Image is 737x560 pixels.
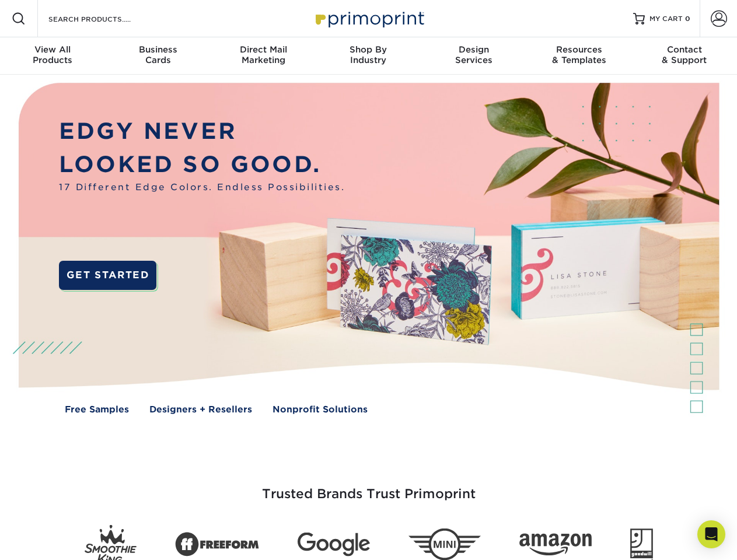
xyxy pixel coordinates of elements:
span: Design [421,44,526,55]
span: 0 [685,15,690,23]
img: Primoprint [310,6,427,31]
span: Resources [526,44,631,55]
span: Business [105,44,210,55]
img: Goodwill [630,528,653,560]
a: Designers + Resellers [149,403,252,416]
div: & Support [632,44,737,65]
a: Contact& Support [632,37,737,75]
span: Contact [632,44,737,55]
a: Shop ByIndustry [316,37,421,75]
a: Direct MailMarketing [211,37,316,75]
h3: Trusted Brands Trust Primoprint [27,459,710,516]
span: Shop By [316,44,421,55]
p: EDGY NEVER [59,115,345,148]
div: Services [421,44,526,65]
iframe: Google Customer Reviews [3,524,99,556]
span: MY CART [649,14,683,24]
span: Direct Mail [211,44,316,55]
a: BusinessCards [105,37,210,75]
div: Marketing [211,44,316,65]
p: LOOKED SO GOOD. [59,148,345,181]
a: DesignServices [421,37,526,75]
div: Industry [316,44,421,65]
a: Resources& Templates [526,37,631,75]
input: SEARCH PRODUCTS..... [47,12,161,26]
div: Cards [105,44,210,65]
div: Open Intercom Messenger [697,520,725,548]
a: Free Samples [65,403,129,416]
img: Amazon [519,534,592,556]
span: 17 Different Edge Colors. Endless Possibilities. [59,181,345,194]
a: Nonprofit Solutions [273,403,368,416]
img: Google [298,533,370,556]
div: & Templates [526,44,631,65]
a: GET STARTED [59,261,156,290]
